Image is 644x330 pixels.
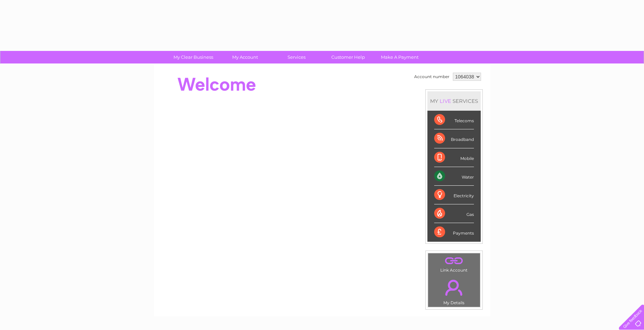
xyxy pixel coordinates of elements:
a: . [430,276,478,299]
td: Account number [412,71,451,82]
a: My Account [217,51,273,63]
div: LIVE [438,98,453,104]
div: Mobile [434,148,474,167]
div: Telecoms [434,111,474,129]
a: Customer Help [320,51,376,63]
div: Broadband [434,129,474,148]
a: Make A Payment [372,51,428,63]
div: MY SERVICES [427,91,481,111]
td: Link Account [428,253,480,274]
a: . [430,255,478,267]
div: Water [434,167,474,186]
td: My Details [428,274,480,307]
a: My Clear Business [165,51,221,63]
div: Payments [434,223,474,241]
a: Services [269,51,325,63]
div: Electricity [434,186,474,204]
div: Gas [434,204,474,223]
